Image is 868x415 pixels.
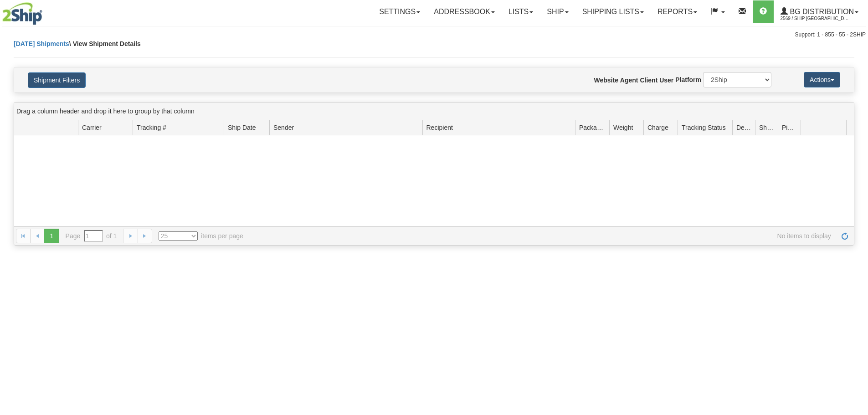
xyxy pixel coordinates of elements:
button: Shipment Filters [28,72,86,88]
label: Website [594,76,618,85]
span: Recipient [426,123,453,132]
span: Carrier [82,123,102,132]
span: Pickup Status [782,123,797,132]
label: Agent [620,76,638,85]
img: logo2569.jpg [2,2,42,25]
span: 1 [44,229,59,243]
span: Sender [273,123,294,132]
span: Tracking # [137,123,166,132]
label: Platform [675,75,701,84]
span: \ View Shipment Details [69,40,141,47]
span: 2569 / Ship [GEOGRAPHIC_DATA] [781,14,849,23]
a: [DATE] Shipments [14,40,69,47]
span: Ship Date [228,123,256,132]
div: grid grouping header [14,102,854,120]
span: Charge [647,123,668,132]
a: Settings [372,0,427,23]
span: No items to display [256,231,831,241]
a: Ship [540,0,575,23]
a: BG Distribution 2569 / Ship [GEOGRAPHIC_DATA] [774,0,865,23]
span: Packages [579,123,606,132]
label: Client [640,76,657,85]
a: Refresh [837,229,852,243]
span: BG Distribution [788,8,854,15]
span: Delivery Status [736,123,751,132]
a: Shipping lists [575,0,651,23]
label: User [659,76,673,85]
span: Page of 1 [66,230,117,242]
div: Support: 1 - 855 - 55 - 2SHIP [2,31,866,39]
span: Tracking Status [682,123,726,132]
a: Reports [651,0,704,23]
span: Weight [613,123,633,132]
a: Lists [502,0,540,23]
a: Addressbook [427,0,502,23]
span: items per page [159,231,243,241]
span: Shipment Issues [759,123,774,132]
button: Actions [804,72,840,87]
